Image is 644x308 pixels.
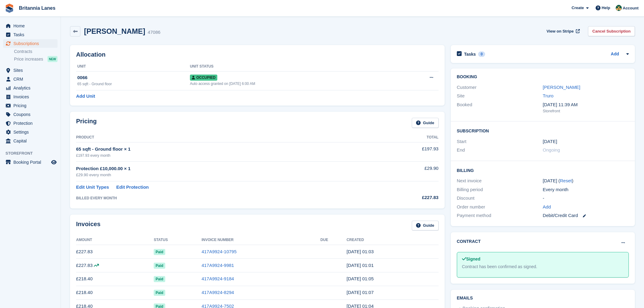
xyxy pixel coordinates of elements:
span: CRM [13,75,50,83]
span: Subscriptions [13,39,50,48]
span: Ongoing [543,147,560,152]
div: BILLED EVERY MONTH [76,195,371,201]
th: Unit [76,62,190,72]
a: [PERSON_NAME] [543,85,580,90]
div: Customer [457,84,543,91]
img: stora-icon-8386f47178a22dfd0bd8f6a31ec36ba5ce8667c1dd55bd0f319d3a0aa187defe.svg [5,4,14,13]
span: Storefront [5,150,61,156]
a: 417A9924-9184 [201,276,234,281]
div: Site [457,93,543,100]
div: Order number [457,204,543,211]
a: menu [3,119,58,128]
span: Pricing [13,101,50,110]
a: Contracts [14,49,58,54]
a: Add Unit [76,93,95,100]
div: Start [457,138,543,145]
span: Create [572,5,584,11]
th: Amount [76,235,154,245]
div: Billing period [457,186,543,193]
a: menu [3,110,58,119]
span: Protection [13,119,50,128]
time: 2025-07-19 00:01:59 UTC [347,263,374,268]
div: Contract has been confirmed as signed. [462,264,624,270]
span: Tasks [13,30,50,39]
th: Product [76,133,371,142]
a: Britannia Lanes [16,3,58,13]
a: Guide [412,118,439,128]
a: menu [3,22,58,30]
h2: Emails [457,296,629,301]
a: Guide [412,221,439,231]
h2: Invoices [76,221,100,231]
span: Invoices [13,93,50,101]
a: Edit Unit Types [76,184,109,191]
div: Every month [543,186,629,193]
span: Price increases [14,56,43,62]
td: £29.90 [371,162,438,181]
a: menu [3,137,58,145]
h2: [PERSON_NAME] [84,27,145,35]
span: View on Stripe [547,28,574,34]
div: Auto access granted on [DATE] 6:00 AM [190,81,398,86]
a: menu [3,158,58,166]
span: Capital [13,137,50,145]
a: 417A9924-10795 [201,249,236,254]
time: 2025-08-19 00:03:13 UTC [347,249,374,254]
th: Total [371,133,438,142]
span: Sites [13,66,50,75]
div: Discount [457,195,543,202]
a: Add [543,204,551,211]
time: 2025-06-19 00:05:06 UTC [347,276,374,281]
a: menu [3,128,58,136]
div: 65 sqft - Ground floor [77,81,190,87]
a: menu [3,93,58,101]
div: Signed [462,256,624,262]
td: £218.40 [76,272,154,286]
div: Booked [457,101,543,114]
div: Protection £10,000.00 × 1 [76,165,371,172]
a: menu [3,84,58,92]
span: Paid [154,290,165,296]
a: View on Stripe [544,26,581,36]
div: 0066 [77,74,190,81]
span: Booking Portal [13,158,50,166]
h2: Booking [457,75,629,79]
div: [DATE] ( ) [543,177,629,184]
span: Paid [154,276,165,282]
th: Due [320,235,347,245]
a: menu [3,75,58,83]
th: Invoice Number [201,235,320,245]
h2: Contract [457,238,481,245]
div: 0 [478,51,485,57]
div: £197.93 every month [76,153,371,158]
a: 417A9924-9981 [201,263,234,268]
a: Truro [543,93,553,98]
a: Preview store [50,159,58,166]
a: Reset [560,178,572,183]
div: £227.83 [371,194,438,201]
span: Home [13,22,50,30]
span: Occupied [190,75,217,81]
span: Coupons [13,110,50,119]
a: Cancel Subscription [588,26,635,36]
div: Payment method [457,212,543,219]
a: menu [3,66,58,75]
time: 2025-05-19 00:07:14 UTC [347,290,374,295]
a: Price increases NEW [14,56,58,62]
td: £227.83 [76,259,154,272]
span: Help [602,5,610,11]
div: Storefront [543,108,629,114]
span: Analytics [13,84,50,92]
a: Add [611,51,619,58]
th: Created [347,235,439,245]
div: 65 sqft - Ground floor × 1 [76,146,371,153]
div: [DATE] 11:39 AM [543,101,629,108]
img: Nathan Kellow [616,5,622,11]
a: menu [3,39,58,48]
div: End [457,147,543,154]
a: Edit Protection [116,184,149,191]
span: Settings [13,128,50,136]
div: £29.90 every month [76,172,371,178]
td: £218.40 [76,286,154,299]
div: Next invoice [457,177,543,184]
